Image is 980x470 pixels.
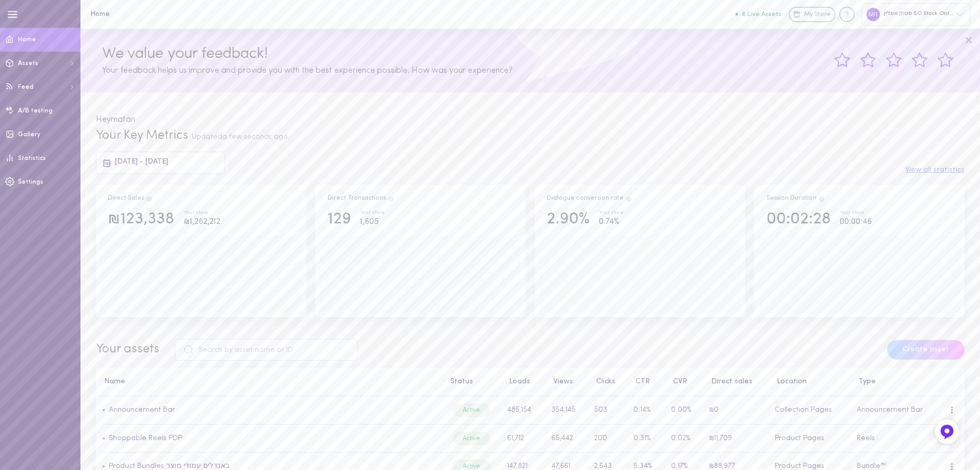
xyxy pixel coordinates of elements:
div: 2.90% [547,210,590,229]
button: 6 Live Assets [736,11,781,18]
div: 0.74% [599,216,624,229]
span: Updated a few seconds ago [192,133,288,141]
span: Gallery [18,132,40,138]
button: Views [548,378,573,385]
a: Product Bundles באנדלים עמודי מוצר [109,462,230,470]
div: Dialogue conversion rate [547,194,632,203]
div: Knowledge center [839,7,855,22]
td: 0.14% [627,396,665,425]
a: My Store [789,7,836,22]
span: The percentage of users who interacted with one of Dialogue`s assets and ended up purchasing in t... [625,195,632,201]
td: ₪0 [703,396,769,425]
span: Your Key Metrics [96,129,188,142]
h1: Home [90,10,260,18]
a: Product Bundles באנדלים עמודי מוצר [105,462,230,470]
span: Track how your session duration increase once users engage with your Assets [818,195,825,201]
div: Session Duration [766,194,825,203]
a: Announcement Bar [109,406,175,414]
span: • [102,462,105,470]
a: Announcement Bar [105,406,175,414]
td: 485,154 [501,396,545,425]
a: 6 Live Assets [736,11,789,18]
span: Direct Sales are the result of users clicking on a product and then purchasing the exact same pro... [145,195,153,201]
span: Product Pages [775,434,824,442]
button: CTR [630,378,650,385]
span: We value your feedback! [102,46,268,62]
td: 0.02% [665,424,704,452]
span: [DATE] - [DATE] [115,158,168,166]
td: ₪11,709 [703,424,769,452]
td: 354,145 [545,396,588,425]
button: CVR [668,378,687,385]
div: Active [453,403,491,417]
button: Type [854,378,876,385]
td: 0.31% [627,424,665,452]
span: Assets [18,60,38,67]
img: Feedback Button [939,424,955,440]
span: Settings [18,179,43,185]
div: Direct Transactions [328,194,395,203]
span: Your feedback helps us improve and provide you with the best experience possible. How was your ex... [102,67,513,75]
span: Bundle™ [857,462,886,470]
span: Reels [857,434,875,442]
button: Loads [504,378,530,385]
span: Product Pages [775,462,824,470]
div: Your store [184,210,220,216]
td: 0.00% [665,396,704,425]
div: 129 [328,210,351,229]
span: Hey matan [96,116,135,124]
td: 200 [588,424,627,452]
span: My Store [804,10,831,20]
span: Feed [18,84,34,90]
div: 00:02:28 [766,210,831,229]
button: Direct sales [706,378,753,385]
span: Announcement Bar [857,406,923,414]
div: ₪1,262,212 [184,216,220,229]
div: Direct Sales [108,194,153,203]
div: Your store [840,210,872,216]
div: 00:00:46 [840,216,872,229]
span: A/B testing [18,108,53,114]
button: Location [772,378,807,385]
span: Your assets [96,343,159,355]
div: ₪123,338 [108,210,174,229]
input: Search by asset name or ID [175,339,357,361]
button: Status [445,378,473,385]
div: 1,605 [360,216,385,229]
a: Shoppable Reels PDP [105,434,182,442]
span: • [102,434,105,442]
div: סטוק אונליין SO Stock Online [862,3,970,25]
td: 61,712 [501,424,545,452]
td: 503 [588,396,627,425]
button: View all statistics [905,167,965,174]
button: Name [99,378,125,385]
div: Your store [599,210,624,216]
a: Shoppable Reels PDP [109,434,182,442]
div: Your store [360,210,385,216]
button: Create asset [887,340,965,360]
button: Clicks [591,378,615,385]
span: Collection Pages [775,406,832,414]
span: Statistics [18,155,46,161]
span: Total transactions from users who clicked on a product through Dialogue assets, and purchased the... [387,195,395,201]
span: • [102,406,105,414]
span: Home [18,37,36,43]
div: Active [453,432,491,445]
td: 65,442 [545,424,588,452]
